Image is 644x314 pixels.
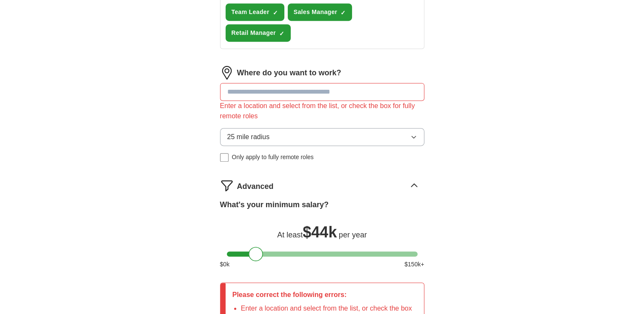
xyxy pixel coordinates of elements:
[232,29,276,37] span: Retail Manager
[220,260,230,269] span: $ 0 k
[341,9,346,16] span: ✓
[227,132,270,142] span: 25 mile radius
[220,66,234,80] img: location.png
[226,3,284,21] button: Team Leader✓
[288,3,352,21] button: Sales Manager✓
[404,260,424,269] span: $ 150 k+
[303,223,337,241] span: $ 44k
[273,9,278,16] span: ✓
[220,153,229,162] input: Only apply to fully remote roles
[220,128,424,146] button: 25 mile radius
[220,101,424,121] div: Enter a location and select from the list, or check the box for fully remote roles
[237,181,274,192] span: Advanced
[220,199,329,211] label: What's your minimum salary?
[237,67,341,79] label: Where do you want to work?
[279,30,284,37] span: ✓
[339,231,367,239] span: per year
[232,8,269,17] span: Team Leader
[294,8,338,17] span: Sales Manager
[232,153,314,162] span: Only apply to fully remote roles
[277,231,303,239] span: At least
[232,290,417,300] p: Please correct the following errors:
[226,24,291,42] button: Retail Manager✓
[220,179,234,192] img: filter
